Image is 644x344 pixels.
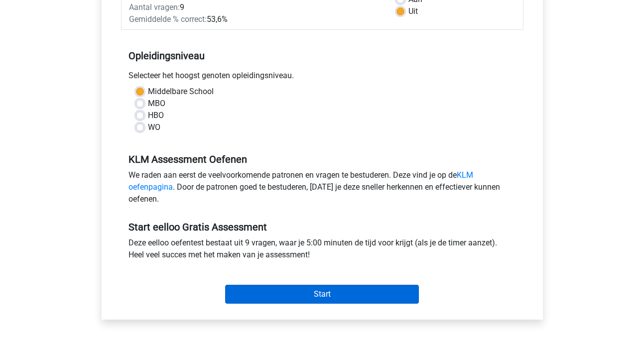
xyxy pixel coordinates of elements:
h5: Start eelloo Gratis Assessment [129,221,516,233]
div: Selecteer het hoogst genoten opleidingsniveau. [121,70,523,86]
input: Start [225,285,419,304]
div: Deze eelloo oefentest bestaat uit 9 vragen, waar je 5:00 minuten de tijd voor krijgt (als je de t... [121,237,523,265]
h5: KLM Assessment Oefenen [129,153,516,165]
label: Uit [408,5,418,17]
div: 53,6% [122,13,389,25]
span: Aantal vragen: [129,2,180,12]
div: We raden aan eerst de veelvoorkomende patronen en vragen te bestuderen. Deze vind je op de . Door... [121,169,523,209]
div: 9 [122,1,389,13]
label: Middelbare School [148,86,214,98]
label: HBO [148,110,164,121]
label: WO [148,121,160,133]
span: Gemiddelde % correct: [129,14,207,24]
h5: Opleidingsniveau [129,46,516,66]
label: MBO [148,98,165,110]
